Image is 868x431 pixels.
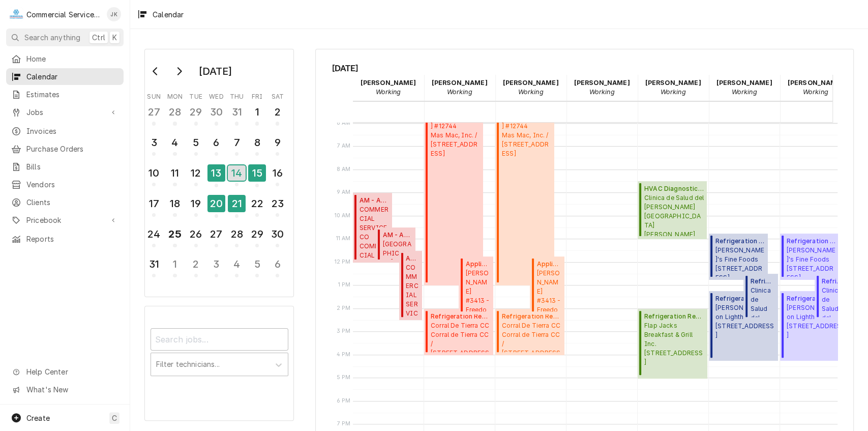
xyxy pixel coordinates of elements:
span: Create [26,414,50,422]
div: [Service] Refrigeration Repair Corral De Tierra CC Corral de Tierra CC / 81 Corral de Tierra Rd.,... [495,309,565,355]
div: David Waite - Working [709,75,780,100]
div: 19 [188,196,204,211]
em: Working [589,88,614,96]
span: Bills [26,161,118,172]
strong: [PERSON_NAME] [502,79,558,87]
div: Refrigeration Repair(Finalized)[PERSON_NAME]'s Fine Foods[STREET_ADDRESS][PERSON_NAME] [780,234,839,280]
span: Estimates [26,89,118,100]
span: Clinica de Salud del [PERSON_NAME][GEOGRAPHIC_DATA][PERSON_NAME] [PERSON_NAME] / [STREET_ADDRESS] [821,286,846,317]
div: [Callback] AM - Appliance COMMERCIAL SERVICE CO COMMERCIAL SERVICE CO 541 BRUNKEN AVE, SALINAS, C... [399,251,423,321]
div: Refrigeration Repair(Finalized)Corral De Tierra CCCorral de Tierra CC / [STREET_ADDRESS] [495,309,565,355]
span: Clinica de Salud del [PERSON_NAME][GEOGRAPHIC_DATA][PERSON_NAME] [PERSON_NAME] / Clinica de Salud... [644,193,704,236]
span: Corral De Tierra CC Corral de Tierra CC / [STREET_ADDRESS] [431,321,490,352]
div: [Service] Refrigeration Repair Elroy's Fine Foods 15 Soledad Drive, Monterey, CA 93940 ID: JOB-91... [780,234,839,280]
span: Refrigeration Repair ( Finalized ) [715,237,765,246]
a: Bills [6,158,124,175]
span: Calendar [26,71,118,82]
span: [PERSON_NAME] #3413 - Freedom Mas Mac, Inc. / [STREET_ADDRESS] [465,269,490,311]
strong: [PERSON_NAME] [716,79,772,87]
span: AM - Appliance ( Finalized ) [383,231,412,240]
a: Home [6,50,124,67]
span: Appliance Repair ( Finalized ) [536,260,561,269]
div: [Service] HVAC Diagnostic Clinica de Salud del Valle de Salinas Soledad / Clinica de Salud / 799 ... [638,181,707,239]
span: COMMERCIAL SERVICE CO COMMERCIAL SERVICE CO [STREET_ADDRESS][PERSON_NAME] [360,205,389,260]
div: [DATE] [195,63,235,80]
div: 3 [146,135,162,150]
span: COMMERCIAL SERVICE CO COMMERCIAL SERVICE CO [STREET_ADDRESS][PERSON_NAME] [406,263,419,318]
span: [PERSON_NAME] #12744 Mas Mac, Inc. / [STREET_ADDRESS] [502,112,551,158]
div: 23 [270,196,285,211]
div: 14 [228,165,246,181]
div: Refrigeration Repair(Finalized)[PERSON_NAME]'s on Lighthouse, LLC[STREET_ADDRESS] [709,291,779,361]
div: [Service] AM - Appliance COMMERCIAL SERVICE CO COMMERCIAL SERVICE CO 541 BRUNKEN AVE, SALINAS, CA... [353,193,393,263]
div: 7 [229,135,245,150]
a: Go to Pricebook [6,212,124,228]
div: AM - Appliance(Finalized)COMMERCIAL SERVICE COCOMMERCIAL SERVICE CO [STREET_ADDRESS][PERSON_NAME] [353,193,393,263]
em: Working [446,88,472,96]
th: Saturday [267,89,288,101]
span: K [112,32,117,43]
div: Audie Murphy - Working [353,75,424,100]
a: Calendar [6,68,124,85]
span: Invoices [26,126,118,136]
span: Refrigeration Repair ( Finalized ) [644,312,704,321]
button: Search anythingCtrlK [6,28,124,46]
div: Appliance Overtime(Finalized)[PERSON_NAME] #12744Mas Mac, Inc. / [STREET_ADDRESS] [495,100,554,285]
button: Go to previous month [145,63,166,79]
span: Refrigeration Repair ( Finalized ) [715,294,775,303]
a: Go to Help Center [6,363,124,380]
div: 5 [188,135,204,150]
span: [GEOGRAPHIC_DATA] Clubhouse / [STREET_ADDRESS] [383,240,412,259]
span: Refrigeration Repair ( Finalized ) [787,294,846,303]
div: [Service] Refrigeration Repair Corral De Tierra CC Corral de Tierra CC / 81 Corral de Tierra Rd.,... [424,309,494,355]
div: 15 [248,164,266,182]
div: 26 [188,226,204,242]
span: 6 PM [334,397,353,405]
div: 2 [270,104,285,120]
span: Appliance Repair ( Finalized ) [465,260,490,269]
div: 22 [249,196,265,211]
span: 7 AM [335,142,353,150]
div: Refrigeration Repair(Cancelled)Clinica de Salud del [PERSON_NAME][GEOGRAPHIC_DATA][PERSON_NAME][P... [815,274,849,320]
div: Bill Key - Working [424,75,495,100]
a: Clients [6,194,124,211]
div: 17 [146,196,162,211]
div: 25 [167,226,183,242]
div: 11 [167,165,183,181]
span: What's New [26,384,117,395]
div: Refrigeration Repair(Cancelled)Clinica de Salud del [PERSON_NAME][GEOGRAPHIC_DATA][PERSON_NAME][P... [743,274,778,320]
span: C [112,413,117,423]
div: [Service] Appliance Overtime McDonald's #12744 Mas Mac, Inc. / 1459 Main St, Watsonville, CA 9507... [495,100,554,285]
span: Refrigeration Repair ( Cancelled ) [821,277,846,286]
th: Monday [164,89,186,101]
em: Working [375,88,401,96]
span: [PERSON_NAME] #3413 - Freedom Mas Mac, Inc. / [STREET_ADDRESS] [536,269,561,311]
div: AM - Appliance(Finalized)COMMERCIAL SERVICE COCOMMERCIAL SERVICE CO [STREET_ADDRESS][PERSON_NAME] [399,251,423,321]
div: Commercial Service Co. [26,9,101,20]
div: [Service] Appliance Repair McDonald's #3413 - Freedom Mas Mac, Inc. / 1598 Freedom Blvd, Watsonvi... [459,256,493,314]
div: Appliance Repair(Finalized)[PERSON_NAME] #3413 - FreedomMas Mac, Inc. / [STREET_ADDRESS] [530,256,564,314]
div: Calendar Filters [144,306,294,421]
a: Reports [6,231,124,247]
div: 28 [167,104,183,120]
span: Refrigeration Repair ( Cancelled ) [750,277,775,286]
div: [Service] Appliance Overtime McDonald's #12744 Mas Mac, Inc. / 1459 Main St, Watsonville, CA 9507... [424,100,483,285]
div: [Service] Refrigeration Repair Lucy's on Lighthouse, LLC 1120 Lighthouse, Pacific Grove, CA 93950... [780,291,850,361]
span: 8 AM [334,165,353,174]
div: 4 [229,256,245,272]
span: HVAC Diagnostic ( Finalized ) [644,184,704,193]
div: Brian Key - Working [566,75,638,100]
div: 6 [208,135,224,150]
span: 3 PM [334,327,353,335]
div: 2 [188,256,204,272]
div: 20 [207,195,225,212]
span: Pricebook [26,215,103,225]
strong: [PERSON_NAME] [787,79,843,87]
span: [DATE] [332,62,837,75]
span: 1 PM [336,281,353,289]
a: Estimates [6,86,124,103]
span: Ctrl [92,32,105,43]
div: 27 [146,104,162,120]
span: Refrigeration Repair ( Finalized ) [502,312,561,321]
em: Working [518,88,543,96]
